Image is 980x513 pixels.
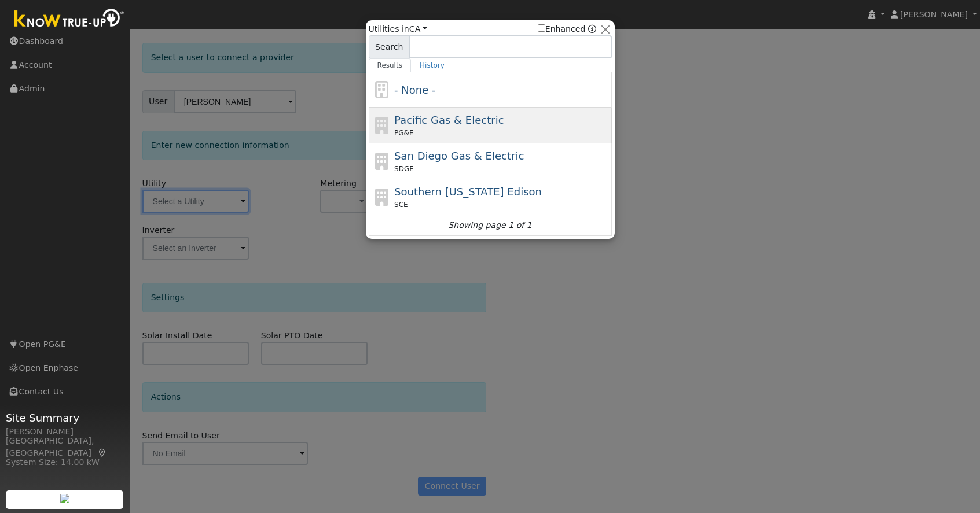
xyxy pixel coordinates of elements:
[394,150,524,162] span: San Diego Gas & Electric
[369,23,427,35] span: Utilities in
[900,10,968,19] span: [PERSON_NAME]
[394,84,435,96] span: - None -
[538,23,586,35] label: Enhanced
[6,410,124,426] span: Site Summary
[409,24,427,34] a: CA
[394,114,504,126] span: Pacific Gas & Electric
[369,58,412,72] a: Results
[6,426,124,438] div: [PERSON_NAME]
[97,448,108,457] a: Map
[394,200,408,210] span: SCE
[9,6,130,32] img: Know True-Up
[6,435,124,459] div: [GEOGRAPHIC_DATA], [GEOGRAPHIC_DATA]
[411,58,453,72] a: History
[369,35,410,58] span: Search
[60,494,69,503] img: retrieve
[538,23,597,35] span: Show enhanced providers
[394,128,413,138] span: PG&E
[6,456,124,468] div: System Size: 14.00 kW
[394,164,414,174] span: SDGE
[538,24,545,32] input: Enhanced
[588,24,596,34] a: Enhanced Providers
[448,219,531,231] i: Showing page 1 of 1
[394,186,542,198] span: Southern [US_STATE] Edison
